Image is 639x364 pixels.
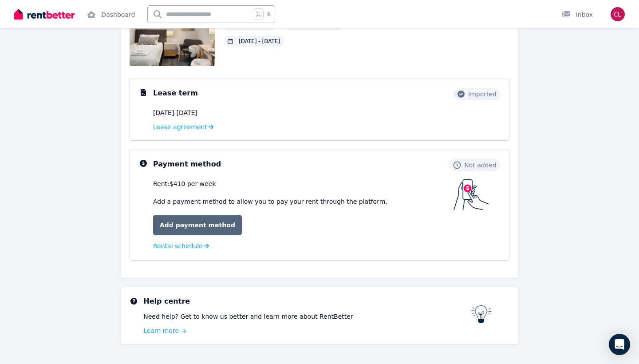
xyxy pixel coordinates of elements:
[153,179,454,188] div: Rent: $410 per week
[454,179,489,210] img: Payment method
[153,159,221,170] h3: Payment method
[143,312,471,321] p: Need help? Get to know us better and learn more about RentBetter
[464,161,497,170] span: Not added
[609,334,630,355] div: Open Intercom Messenger
[153,197,454,206] p: Add a payment method to allow you to pay your rent through the platform.
[471,305,492,323] img: RentBetter help centre
[130,2,215,66] img: Property Url
[611,7,625,21] img: Clémence Lacour
[239,38,280,45] span: [DATE] - [DATE]
[153,88,198,99] h3: Lease term
[153,215,242,235] a: Add payment method
[14,8,75,21] img: RentBetter
[562,10,593,19] div: Inbox
[153,108,197,117] span: [DATE] - [DATE]
[153,123,207,131] span: Lease agreement
[468,90,497,99] span: Imported
[143,296,471,307] h3: Help centre
[143,326,471,335] a: Learn more
[153,241,209,250] a: Rental schedule
[153,123,213,131] a: Lease agreement
[153,241,203,250] span: Rental schedule
[267,11,270,18] span: k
